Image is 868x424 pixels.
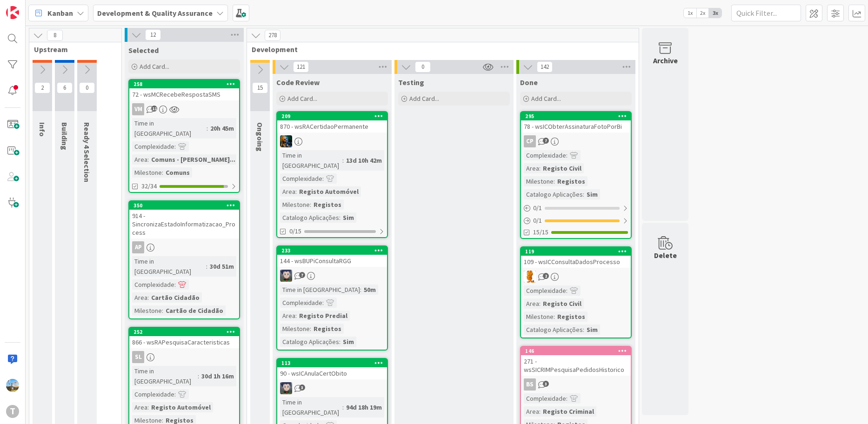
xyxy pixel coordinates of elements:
[174,141,176,152] span: :
[709,8,721,18] span: 3x
[129,88,239,100] div: 72 - wsMCRecebeRespostaSMS
[295,311,297,321] span: :
[280,397,342,417] div: Time in [GEOGRAPHIC_DATA]
[132,241,144,253] div: AP
[521,256,631,268] div: 109 - wsICConsultaDadosProcesso
[555,176,588,186] div: Registos
[129,201,239,238] div: 350914 - SincronizaEstadoInformatizacao_Process
[132,389,174,399] div: Complexidade
[132,351,144,363] div: SL
[341,212,356,223] div: Sim
[521,271,631,283] div: RL
[520,78,538,87] span: Done
[280,337,339,347] div: Catalogo Aplicações
[731,5,801,21] input: Quick Filter...
[524,311,554,322] div: Milestone
[129,80,239,88] div: 258
[539,406,541,417] span: :
[696,8,709,18] span: 2x
[409,94,439,103] span: Add Card...
[531,94,561,103] span: Add Card...
[310,324,311,334] span: :
[280,135,292,147] img: JC
[554,176,555,186] span: :
[310,199,311,210] span: :
[199,371,236,381] div: 30d 1h 16m
[521,120,631,132] div: 78 - wsICObterAssinaturaFotoPorBi
[311,199,344,210] div: Registos
[149,292,202,303] div: Cartão Cidadão
[322,298,324,308] span: :
[524,150,566,160] div: Complexidade
[341,337,356,347] div: Sim
[47,30,63,41] span: 8
[6,6,19,19] img: Visit kanbanzone.com
[276,111,388,238] a: 209870 - wsRACertidaoPermanenteJCTime in [GEOGRAPHIC_DATA]:13d 10h 42mComplexidade:Area:Registo A...
[6,379,19,392] img: DG
[147,154,149,165] span: :
[524,271,536,283] img: RL
[415,61,431,73] span: 0
[280,186,295,197] div: Area
[541,298,584,309] div: Registo Civil
[132,256,206,277] div: Time in [GEOGRAPHIC_DATA]
[539,298,541,309] span: :
[252,45,627,54] span: Development
[132,366,198,386] div: Time in [GEOGRAPHIC_DATA]
[134,81,239,87] div: 258
[277,112,387,132] div: 209870 - wsRACertidaoPermanente
[361,285,378,295] div: 50m
[566,393,568,404] span: :
[132,402,147,412] div: Area
[537,61,553,73] span: 142
[128,79,240,193] a: 25872 - wsMCRecebeRespostaSMSVMTime in [GEOGRAPHIC_DATA]:20h 45mComplexidade:Area:Comuns - [PERSO...
[339,212,341,223] span: :
[97,8,213,18] b: Development & Quality Assurance
[140,62,169,71] span: Add Card...
[207,123,208,133] span: :
[34,45,110,54] span: Upstream
[524,393,566,404] div: Complexidade
[525,348,631,354] div: 146
[129,336,239,348] div: 866 - wsRAPesquisaCaracteristicas
[342,155,344,166] span: :
[162,305,163,316] span: :
[533,203,542,213] span: 0 / 1
[566,150,568,160] span: :
[281,113,387,119] div: 209
[280,324,310,334] div: Milestone
[299,272,305,278] span: 7
[521,215,631,226] div: 0/1
[297,186,361,197] div: Registo Automóvel
[141,181,157,191] span: 32/34
[174,389,176,399] span: :
[129,328,239,336] div: 252
[280,199,310,210] div: Milestone
[57,82,73,93] span: 6
[521,378,631,391] div: BS
[129,103,239,115] div: VM
[60,122,69,150] span: Building
[280,173,322,184] div: Complexidade
[277,112,387,120] div: 209
[132,141,174,152] div: Complexidade
[525,113,631,119] div: 295
[208,123,236,133] div: 20h 45m
[344,155,384,166] div: 13d 10h 42m
[524,298,539,309] div: Area
[281,360,387,366] div: 113
[82,122,92,182] span: Ready 4 Selection
[521,202,631,214] div: 0/1
[265,30,280,41] span: 278
[163,167,192,178] div: Comuns
[128,46,159,55] span: Selected
[147,402,149,412] span: :
[276,245,388,351] a: 233144 - wsBUPiConsultaRGGLSTime in [GEOGRAPHIC_DATA]:50mComplexidade:Area:Registo PredialMilesto...
[311,324,344,334] div: Registos
[132,167,162,178] div: Milestone
[149,154,238,165] div: Comuns - [PERSON_NAME]...
[129,328,239,348] div: 252866 - wsRAPesquisaCaracteristicas
[554,311,555,322] span: :
[132,279,174,290] div: Complexidade
[521,135,631,147] div: CP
